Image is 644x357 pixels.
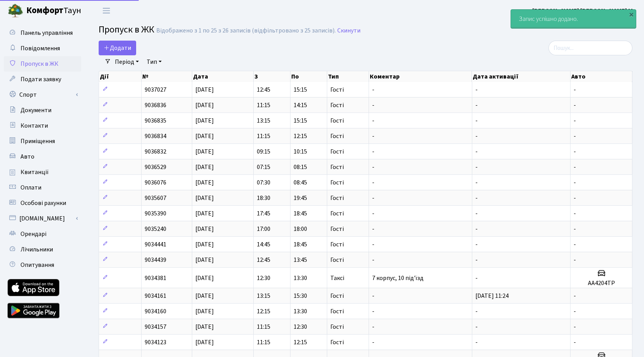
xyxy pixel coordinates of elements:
[26,4,63,17] b: Комфорт
[330,210,344,217] span: Гості
[4,242,81,257] a: Лічильники
[475,274,478,282] span: -
[195,116,214,125] span: [DATE]
[548,41,632,55] input: Пошук...
[294,132,307,140] span: 12:15
[475,85,478,94] span: -
[475,292,509,300] span: [DATE] 11:24
[574,225,576,233] span: -
[4,180,81,195] a: Оплати
[294,274,307,282] span: 13:30
[257,240,270,249] span: 14:45
[195,307,214,316] span: [DATE]
[372,209,374,218] span: -
[4,56,81,72] a: Пропуск в ЖК
[195,85,214,94] span: [DATE]
[574,178,576,187] span: -
[4,257,81,273] a: Опитування
[257,178,270,187] span: 07:30
[20,121,48,130] span: Контакти
[574,292,576,300] span: -
[26,4,81,17] span: Таун
[475,163,478,171] span: -
[4,118,81,133] a: Контакти
[195,225,214,233] span: [DATE]
[195,178,214,187] span: [DATE]
[195,209,214,218] span: [DATE]
[511,10,636,28] div: Запис успішно додано.
[145,147,166,156] span: 9036832
[294,225,307,233] span: 18:00
[257,292,270,300] span: 13:15
[330,195,344,201] span: Гості
[372,163,374,171] span: -
[195,256,214,264] span: [DATE]
[337,27,360,34] a: Скинути
[145,256,166,264] span: 9034439
[372,240,374,249] span: -
[145,132,166,140] span: 9036834
[532,7,635,15] b: [PERSON_NAME] [PERSON_NAME] М.
[4,195,81,211] a: Особові рахунки
[195,240,214,249] span: [DATE]
[4,211,81,226] a: [DOMAIN_NAME]
[294,292,307,300] span: 15:30
[294,163,307,171] span: 08:15
[574,132,576,140] span: -
[475,116,478,125] span: -
[330,102,344,108] span: Гості
[574,116,576,125] span: -
[372,307,374,316] span: -
[327,71,369,82] th: Тип
[195,163,214,171] span: [DATE]
[20,29,73,37] span: Панель управління
[372,147,374,156] span: -
[112,55,142,68] a: Період
[145,240,166,249] span: 9034441
[574,147,576,156] span: -
[257,85,270,94] span: 12:45
[20,245,53,254] span: Лічильники
[257,274,270,282] span: 12:30
[574,163,576,171] span: -
[8,3,23,19] img: logo.png
[257,307,270,316] span: 12:15
[145,178,166,187] span: 9036076
[257,256,270,264] span: 12:45
[627,10,635,18] div: ×
[195,338,214,347] span: [DATE]
[330,149,344,155] span: Гості
[4,72,81,87] a: Подати заявку
[574,101,576,109] span: -
[145,274,166,282] span: 9034381
[257,101,270,109] span: 11:15
[475,101,478,109] span: -
[294,256,307,264] span: 13:45
[294,338,307,347] span: 12:15
[145,292,166,300] span: 9034161
[20,261,54,269] span: Опитування
[104,44,131,52] span: Додати
[475,147,478,156] span: -
[330,257,344,263] span: Гості
[294,307,307,316] span: 13:30
[294,147,307,156] span: 10:15
[475,194,478,202] span: -
[294,178,307,187] span: 08:45
[330,324,344,330] span: Гості
[330,308,344,314] span: Гості
[294,209,307,218] span: 18:45
[372,274,424,282] span: 7 корпус, 10 під'їзд
[475,240,478,249] span: -
[145,209,166,218] span: 9035390
[330,179,344,186] span: Гості
[99,23,154,36] span: Пропуск в ЖК
[574,209,576,218] span: -
[372,178,374,187] span: -
[145,116,166,125] span: 9036835
[4,102,81,118] a: Документи
[574,280,629,287] h5: AA4204TP
[20,106,51,114] span: Документи
[257,147,270,156] span: 09:15
[372,116,374,125] span: -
